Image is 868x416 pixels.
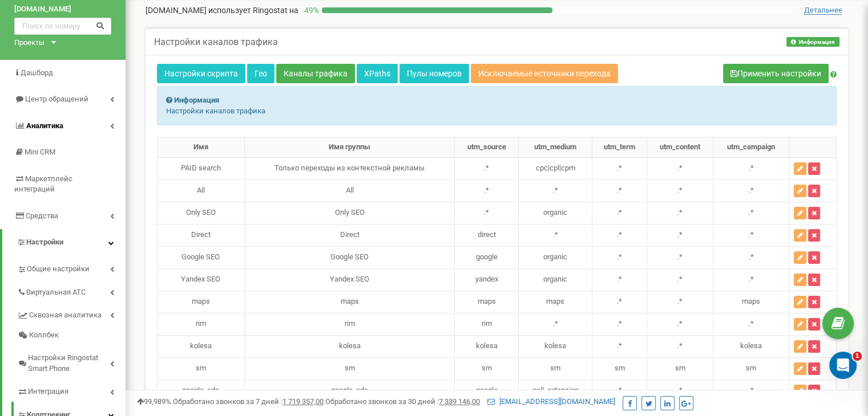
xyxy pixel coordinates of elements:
td: sm [592,357,647,380]
td: cpc|cpl|cpm [519,157,592,180]
a: Общие настройки [17,256,126,279]
a: Сквозная аналитика [17,302,126,325]
span: Сквозная аналитика [29,310,102,321]
td: kolesa [158,335,245,357]
th: Имя [158,137,245,158]
h5: Настройки каналов трафика [154,37,278,47]
td: kolesa [244,335,455,357]
strong: Информация [174,96,219,104]
iframe: Intercom live chat [829,352,857,379]
a: Каналы трафика [276,64,355,83]
td: Direct [244,224,455,246]
td: Direct [158,224,245,246]
td: sm [158,357,245,380]
td: Только переходы из контекстной рекламы [244,157,455,180]
td: sm [647,357,713,380]
td: rim [158,313,245,335]
span: Центр обращений [25,95,88,103]
td: call_extension [519,380,592,402]
td: Google SEO [158,246,245,268]
span: Виртуальная АТС [26,287,86,298]
p: [DOMAIN_NAME] [146,5,298,16]
span: 1 [853,352,862,361]
td: sm [244,357,455,380]
a: [DOMAIN_NAME] [14,4,111,15]
span: Mini CRM [25,148,55,156]
span: Коллбек [29,330,59,341]
td: maps [519,291,592,313]
span: Средства [26,211,58,220]
a: Исключаемые источники перехода [471,64,618,83]
td: sm [455,357,519,380]
td: organic [519,202,592,224]
td: direct [455,224,519,246]
td: yandex [455,268,519,291]
a: XPaths [357,64,398,83]
td: kolesa [455,335,519,357]
span: использует Ringostat на [208,6,298,15]
a: Пулы номеров [399,64,469,83]
td: google_ads [244,380,455,402]
td: google_ads [158,380,245,402]
u: 7 339 146,00 [439,397,480,406]
td: PAID search [158,157,245,180]
td: organic [519,246,592,268]
input: Поиск по номеру [14,18,111,35]
td: kolesa [519,335,592,357]
td: organic [519,268,592,291]
a: Настройки [2,229,126,256]
td: google [455,380,519,402]
a: Виртуальная АТС [17,279,126,303]
span: Обработано звонков за 7 дней : [173,397,324,406]
span: Обработано звонков за 30 дней : [325,397,480,406]
span: Настройки Ringostat Smart Phone [28,353,110,374]
th: utm_medium [519,137,592,158]
td: maps [455,291,519,313]
td: kolesa [713,335,789,357]
td: maps [713,291,789,313]
button: Информация [786,37,839,47]
td: sm [713,357,789,380]
span: 99,989% [137,397,171,406]
td: All [158,180,245,202]
span: Интеграция [28,386,68,397]
td: google [455,246,519,268]
td: maps [158,291,245,313]
td: sm [519,357,592,380]
p: Настройки каналов трафика [166,106,827,117]
a: Интеграция [17,378,126,402]
th: Имя группы [244,137,455,158]
td: Only SEO [158,202,245,224]
th: utm_content [647,137,713,158]
button: Применить настройки [723,64,829,83]
a: [EMAIL_ADDRESS][DOMAIN_NAME] [487,397,615,406]
a: Коллбек [17,325,126,345]
th: utm_term [592,137,647,158]
a: Гео [247,64,274,83]
td: Yandex SEO [158,268,245,291]
td: rim [244,313,455,335]
span: Аналитика [26,121,63,130]
td: Only SEO [244,202,455,224]
p: 49 % [298,5,322,16]
u: 1 719 357,00 [282,397,324,406]
td: rim [455,313,519,335]
span: Дашборд [21,68,53,77]
td: Yandex SEO [244,268,455,291]
a: Настройки Ringostat Smart Phone [17,345,126,378]
td: Google SEO [244,246,455,268]
div: Проекты [14,38,45,48]
th: utm_campaign [713,137,789,158]
span: Детальнее [804,6,842,15]
th: utm_source [455,137,519,158]
td: maps [244,291,455,313]
span: Маркетплейс интеграций [14,174,72,194]
span: Общие настройки [27,264,90,275]
a: Настройки скрипта [157,64,245,83]
span: Настройки [26,238,63,246]
td: All [244,180,455,202]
